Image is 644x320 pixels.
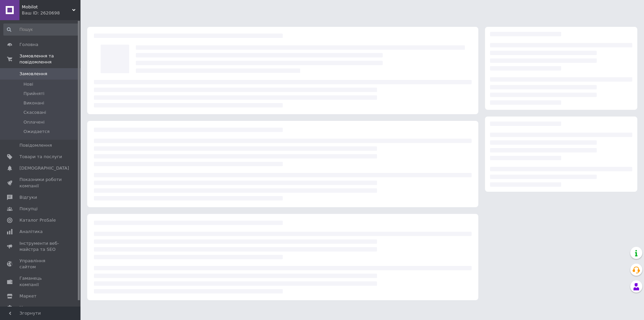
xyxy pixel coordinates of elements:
span: Головна [19,42,38,48]
span: Повідомлення [19,142,52,148]
span: Нові [23,81,33,87]
span: Виконані [23,100,44,106]
span: Управління сайтом [19,258,62,270]
span: Каталог ProSale [19,217,56,223]
span: Замовлення та повідомлення [19,53,80,65]
span: Ожидается [23,129,50,135]
span: Маркет [19,293,37,299]
span: Mobilot [22,4,72,10]
span: Інструменти веб-майстра та SEO [19,240,62,253]
div: Ваш ID: 2620698 [22,10,80,16]
span: Товари та послуги [19,154,62,160]
span: Аналітика [19,229,43,235]
span: Відгуки [19,194,37,200]
span: Гаманець компанії [19,275,62,287]
span: Замовлення [19,71,47,77]
span: Оплачені [23,119,45,125]
span: Скасовані [23,109,46,116]
span: Прийняті [23,91,44,97]
input: Пошук [3,24,79,36]
span: Покупці [19,206,38,212]
span: Налаштування [19,305,54,311]
span: Показники роботи компанії [19,177,62,189]
span: [DEMOGRAPHIC_DATA] [19,165,69,171]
